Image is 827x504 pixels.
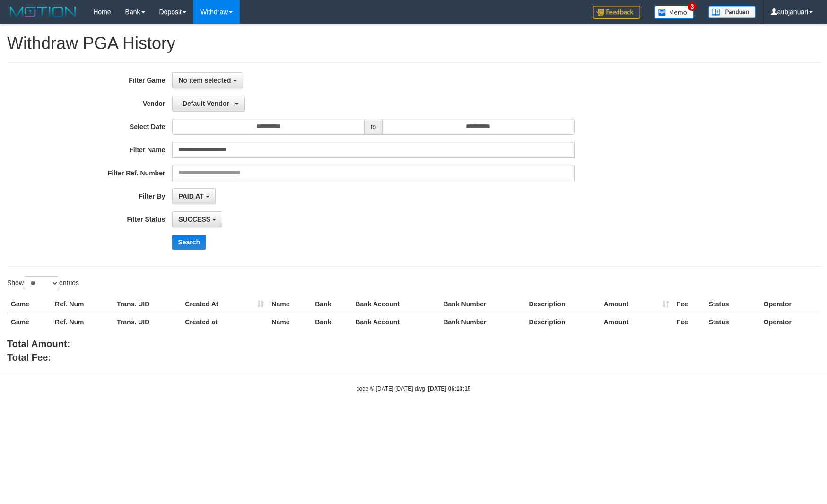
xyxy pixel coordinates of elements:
th: Bank [311,313,351,330]
th: Operator [760,295,820,313]
th: Description [525,313,600,330]
button: SUCCESS [172,211,222,227]
span: 3 [688,2,697,11]
th: Trans. UID [113,313,181,330]
th: Trans. UID [113,295,181,313]
th: Created at [181,313,268,330]
button: Search [172,235,206,250]
th: Bank Account [351,295,439,313]
b: Total Fee: [7,352,51,363]
select: Showentries [24,276,59,290]
th: Bank Number [439,295,525,313]
button: - Default Vendor - [172,96,245,112]
th: Amount [600,295,673,313]
th: Game [7,313,51,330]
th: Bank Number [439,313,525,330]
th: Status [705,295,760,313]
button: PAID AT [172,188,215,204]
th: Operator [760,313,820,330]
span: to [365,119,383,135]
th: Amount [600,313,673,330]
th: Status [705,313,760,330]
span: No item selected [178,77,231,84]
th: Ref. Num [51,295,113,313]
th: Created At [181,295,268,313]
label: Show entries [7,276,79,290]
h1: Withdraw PGA History [7,34,820,53]
th: Description [525,295,600,313]
th: Game [7,295,51,313]
img: MOTION_logo.png [7,5,79,19]
img: Feedback.jpg [593,6,640,19]
img: panduan.png [708,6,756,18]
button: No item selected [172,72,243,88]
small: code © [DATE]-[DATE] dwg | [357,385,471,392]
span: - Default Vendor - [178,100,233,107]
th: Bank [311,295,351,313]
th: Ref. Num [51,313,113,330]
th: Fee [673,313,705,330]
th: Name [268,313,311,330]
span: PAID AT [178,192,203,200]
th: Name [268,295,311,313]
strong: [DATE] 06:13:15 [428,385,470,392]
th: Fee [673,295,705,313]
span: SUCCESS [178,216,210,223]
img: Button%20Memo.svg [654,6,694,19]
th: Bank Account [351,313,439,330]
b: Total Amount: [7,339,70,349]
